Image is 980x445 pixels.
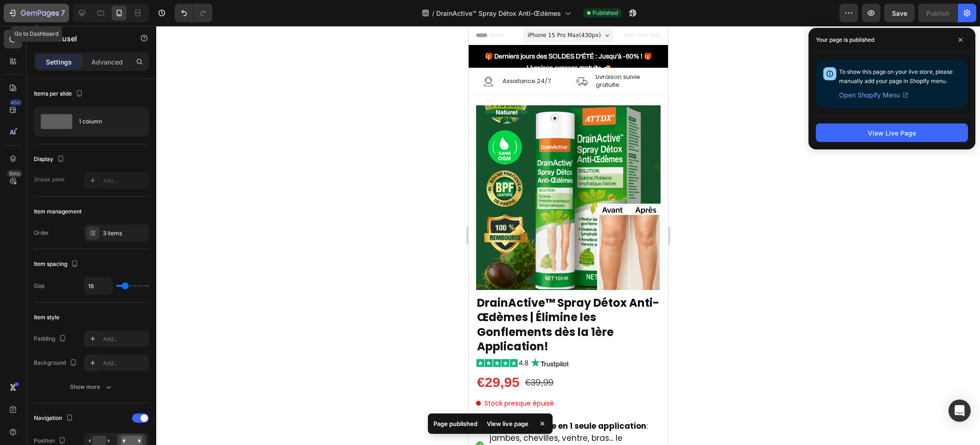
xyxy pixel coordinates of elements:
[21,394,179,442] span: : jambes, chevilles, ventre, bras... le gonflement diminue visiblement en quelques minutes.
[436,8,561,18] span: DrainActive™ Spray Détox Anti-Œdèmes
[481,417,534,430] div: View live page
[948,400,971,422] div: Open Intercom Messenger
[884,4,915,22] button: Save
[433,419,477,428] p: Page published
[79,111,135,132] div: 1 column
[34,229,49,237] div: Order
[918,4,957,22] button: Publish
[816,35,874,45] p: Your page is published
[34,357,79,369] div: Background
[175,4,212,22] div: Undo/Redo
[46,57,72,67] p: Settings
[34,207,82,216] div: Item management
[469,26,668,445] iframe: Design area
[70,382,113,392] div: Show more
[592,9,618,17] span: Published
[34,313,59,322] div: Item style
[892,9,907,17] span: Save
[34,282,45,290] div: Gap
[839,68,953,84] span: To show this page on your live store, please manually add your page in Shopify menu.
[926,8,949,18] div: Publish
[816,123,968,142] button: View Live Page
[34,175,65,184] div: Sneak peek
[103,359,146,368] div: Add...
[103,229,146,238] div: 3 items
[839,90,900,101] span: Open Shopify Menu
[34,379,149,395] button: Show more
[4,4,69,22] button: 7
[21,394,178,406] strong: Décongestionne en 1 seule application
[61,7,65,19] p: 7
[9,99,22,106] div: 450
[84,277,112,294] input: Auto
[34,412,75,425] div: Navigation
[103,335,146,343] div: Add...
[45,33,124,44] p: Carousel
[34,153,66,166] div: Display
[7,170,22,177] div: Beta
[34,88,85,100] div: Items per slide
[432,8,434,18] span: /
[868,128,916,138] div: View Live Page
[91,57,123,67] p: Advanced
[34,333,68,345] div: Padding
[34,258,80,271] div: Item spacing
